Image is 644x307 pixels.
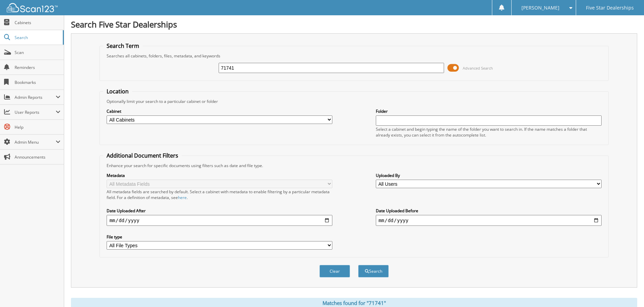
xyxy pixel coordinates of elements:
button: Clear [319,265,350,277]
span: Bookmarks [15,79,60,85]
span: Admin Menu [15,139,56,145]
span: Five Star Dealerships [586,6,634,10]
span: Help [15,124,60,130]
span: [PERSON_NAME] [521,6,559,10]
h1: Search Five Star Dealerships [71,19,637,30]
label: Uploaded By [376,173,602,178]
span: Admin Reports [15,94,56,100]
span: Announcements [15,154,60,160]
legend: Additional Document Filters [103,152,182,159]
span: Search [15,35,59,40]
label: File type [107,234,332,240]
div: Optionally limit your search to a particular cabinet or folder [103,98,605,104]
legend: Location [103,88,132,95]
input: start [107,215,332,226]
span: Advanced Search [463,66,493,71]
legend: Search Term [103,42,143,50]
span: Cabinets [15,20,60,25]
label: Metadata [107,173,332,178]
div: Searches all cabinets, folders, files, metadata, and keywords [103,53,605,59]
div: Select a cabinet and begin typing the name of the folder you want to search in. If the name match... [376,126,602,138]
div: All metadata fields are searched by default. Select a cabinet with metadata to enable filtering b... [107,189,332,200]
span: Scan [15,50,60,55]
img: scan123-logo-white.svg [7,3,58,12]
input: end [376,215,602,226]
label: Date Uploaded Before [376,208,602,214]
span: User Reports [15,109,56,115]
label: Cabinet [107,108,332,114]
span: Reminders [15,65,60,70]
label: Date Uploaded After [107,208,332,214]
label: Folder [376,108,602,114]
a: here [178,195,187,200]
button: Search [358,265,389,277]
div: Enhance your search for specific documents using filters such as date and file type. [103,163,605,168]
